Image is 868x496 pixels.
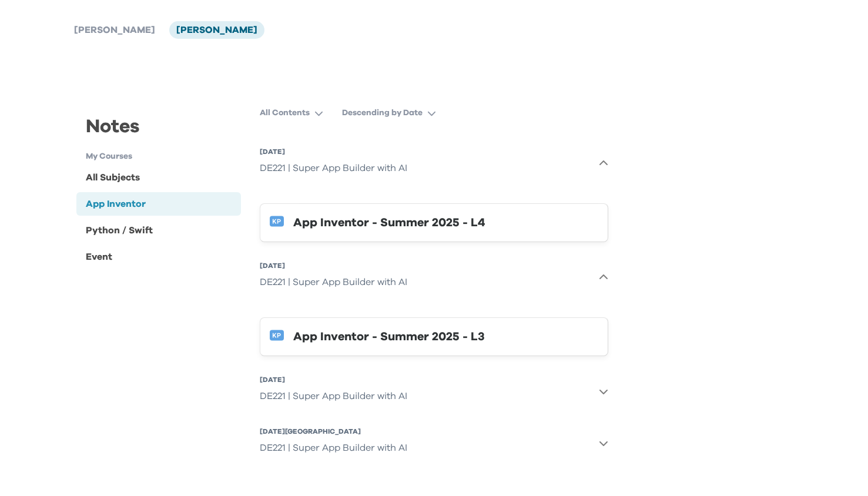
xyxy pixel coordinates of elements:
p: Descending by Date [342,107,423,119]
div: Notes [76,113,242,150]
button: [DATE]DE221 | Super App Builder with AI [260,256,608,299]
div: DE221 | Super App Builder with AI [260,156,407,180]
div: App Inventor - Summer 2025 - L4 [293,213,598,232]
div: Python / Swift [86,223,153,237]
div: [DATE] [260,375,407,384]
div: All Subjects [86,170,140,185]
button: All Contents [260,102,333,123]
button: [DATE]DE221 | Super App Builder with AI [260,142,608,185]
span: [PERSON_NAME] [74,25,155,35]
button: Descending by Date [342,102,445,123]
div: App Inventor [86,197,146,211]
h1: My Courses [86,150,242,163]
button: App Inventor - Summer 2025 - L3 [260,317,608,356]
div: DE221 | Super App Builder with AI [260,270,407,294]
div: [DATE][GEOGRAPHIC_DATA] [260,427,407,436]
div: DE221 | Super App Builder with AI [260,436,407,460]
div: Event [86,249,112,263]
button: App Inventor - Summer 2025 - L4 [260,203,608,242]
div: [DATE] [260,147,407,156]
div: App Inventor - Summer 2025 - L3 [293,327,598,346]
p: All Contents [260,107,310,119]
div: [DATE] [260,261,407,270]
span: [PERSON_NAME] [176,25,257,35]
div: DE221 | Super App Builder with AI [260,384,407,408]
button: [DATE][GEOGRAPHIC_DATA]DE221 | Super App Builder with AI [260,422,608,464]
button: [DATE]DE221 | Super App Builder with AI [260,370,608,413]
